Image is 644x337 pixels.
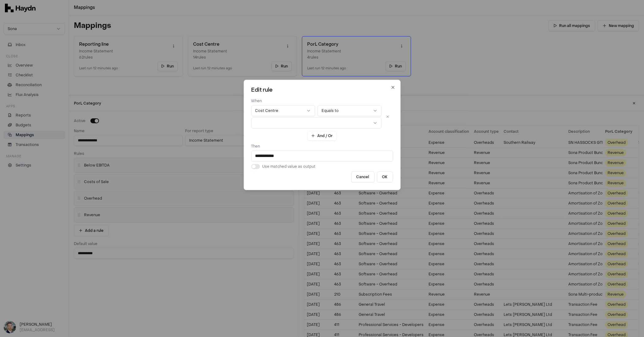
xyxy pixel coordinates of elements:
label: Then [251,144,260,149]
label: When [251,98,262,103]
button: OK [377,171,393,182]
button: And / Or [307,131,337,141]
button: Cancel [351,171,375,182]
label: Use matched value as output [262,164,316,169]
h2: Edit rule [251,87,393,93]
